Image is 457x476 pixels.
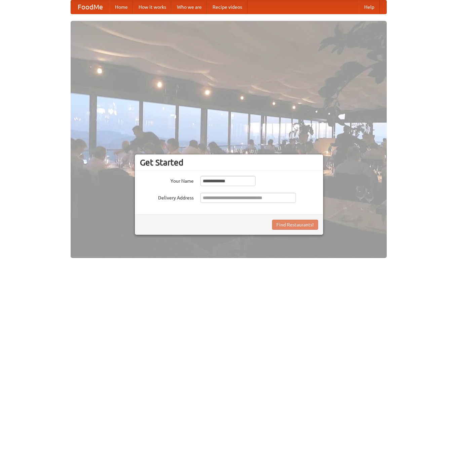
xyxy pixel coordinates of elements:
[71,0,110,14] a: FoodMe
[272,220,318,230] button: Find Restaurants!
[172,0,207,14] a: Who we are
[359,0,380,14] a: Help
[133,0,172,14] a: How it works
[140,157,318,168] h3: Get Started
[140,176,194,184] label: Your Name
[110,0,133,14] a: Home
[140,193,194,201] label: Delivery Address
[207,0,247,14] a: Recipe videos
